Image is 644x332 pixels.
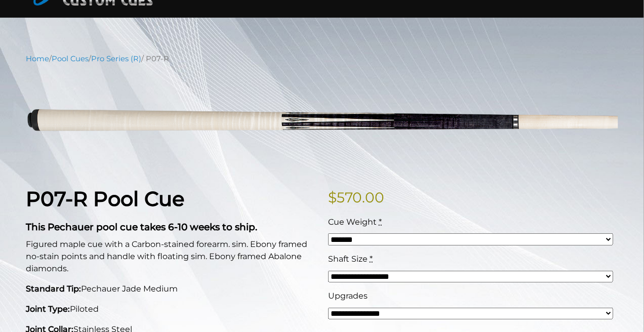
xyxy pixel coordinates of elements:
[26,303,316,315] p: Piloted
[91,54,141,63] a: Pro Series (R)
[26,284,81,294] strong: Standard Tip:
[370,254,373,264] abbr: required
[52,54,89,63] a: Pool Cues
[26,221,257,233] strong: This Pechauer pool cue takes 6-10 weeks to ship.
[26,72,618,171] img: P07-R.png
[328,189,337,206] span: $
[26,283,316,295] p: Pechauer Jade Medium
[26,53,618,64] nav: Breadcrumb
[328,254,368,264] span: Shaft Size
[328,291,368,301] span: Upgrades
[26,304,70,314] strong: Joint Type:
[328,217,377,227] span: Cue Weight
[26,186,184,211] strong: P07-R Pool Cue
[379,217,382,227] abbr: required
[26,238,316,275] p: Figured maple cue with a Carbon-stained forearm. sim. Ebony framed no-stain points and handle wit...
[26,54,49,63] a: Home
[328,189,384,206] bdi: 570.00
